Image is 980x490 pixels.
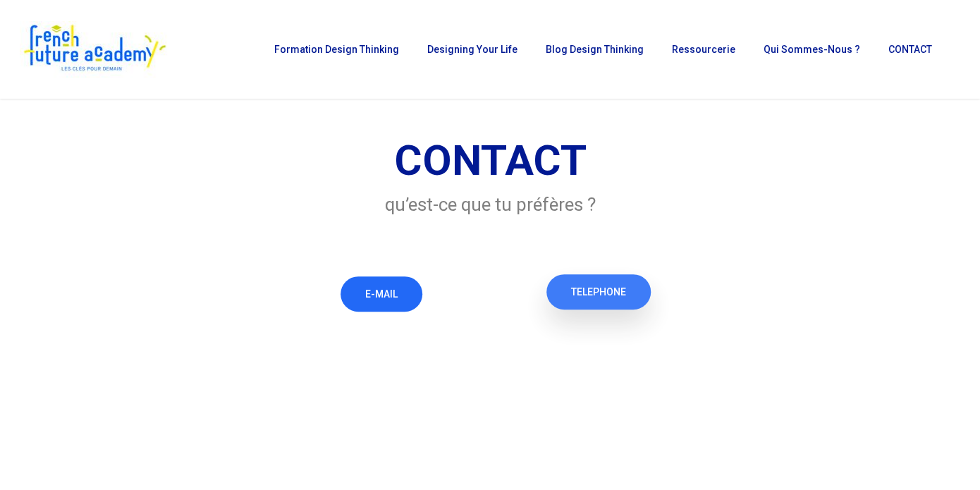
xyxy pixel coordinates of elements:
[274,44,399,55] span: Formation Design Thinking
[672,44,735,55] span: Ressourcerie
[764,44,860,55] span: Qui sommes-nous ?
[341,276,422,312] a: E-MAIL
[63,192,917,217] h3: qu’est-ce que tu préfères ?
[365,287,398,301] span: E-MAIL
[546,44,644,55] span: Blog Design Thinking
[571,285,626,299] span: TELEPHONE
[267,44,406,54] a: Formation Design Thinking
[888,44,932,55] span: CONTACT
[63,135,917,187] h1: CONTACT
[20,21,169,78] img: French Future Academy
[757,44,867,54] a: Qui sommes-nous ?
[546,274,651,310] a: TELEPHONE
[539,44,651,54] a: Blog Design Thinking
[881,44,939,54] a: CONTACT
[665,44,742,54] a: Ressourcerie
[420,44,525,54] a: Designing Your Life
[427,44,517,55] span: Designing Your Life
